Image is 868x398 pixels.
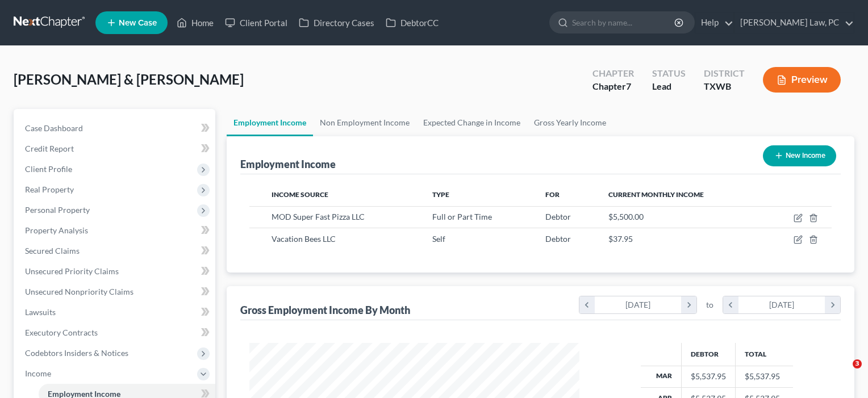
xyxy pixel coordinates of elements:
span: Self [432,234,445,244]
a: Property Analysis [16,220,215,241]
span: $5,500.00 [608,212,644,221]
div: TXWB [704,80,745,93]
a: Home [171,12,219,33]
span: Vacation Bees LLC [272,234,336,244]
a: Non Employment Income [313,109,416,136]
a: Unsecured Nonpriority Claims [16,282,215,302]
div: Status [652,67,686,80]
div: [DATE] [595,296,682,313]
span: Debtor [545,234,571,244]
span: to [706,299,713,311]
a: Lawsuits [16,302,215,322]
span: New Case [119,19,157,27]
span: MOD Super Fast Pizza LLC [272,212,365,221]
div: Lead [652,80,686,93]
div: Chapter [592,80,634,93]
a: [PERSON_NAME] Law, PC [735,12,854,33]
span: Codebtors Insiders & Notices [25,348,128,358]
span: Property Analysis [25,225,88,235]
th: Total [735,343,793,366]
input: Search by name... [572,12,676,33]
span: Debtor [545,212,571,221]
a: DebtorCC [380,12,444,33]
th: Mar [641,366,682,387]
span: Case Dashboard [25,123,83,133]
div: $5,537.95 [691,371,726,382]
span: Type [432,190,449,199]
span: Income Source [272,190,328,199]
span: Personal Property [25,205,90,215]
div: Chapter [592,67,634,80]
span: 3 [853,359,862,368]
span: Unsecured Nonpriority Claims [25,287,133,296]
i: chevron_right [825,296,840,313]
span: For [545,190,560,199]
div: Employment Income [240,157,336,171]
a: Secured Claims [16,241,215,261]
a: Gross Yearly Income [527,109,613,136]
a: Employment Income [227,109,313,136]
span: [PERSON_NAME] & [PERSON_NAME] [14,71,244,87]
a: Directory Cases [293,12,380,33]
span: Real Property [25,185,74,194]
th: Debtor [681,343,735,366]
span: Unsecured Priority Claims [25,266,119,276]
a: Expected Change in Income [416,109,527,136]
td: $5,537.95 [735,366,793,387]
a: Help [695,12,733,33]
span: Executory Contracts [25,328,98,337]
a: Case Dashboard [16,118,215,139]
a: Credit Report [16,139,215,159]
div: [DATE] [738,296,825,313]
span: 7 [626,81,631,91]
div: District [704,67,745,80]
a: Unsecured Priority Claims [16,261,215,282]
span: Credit Report [25,144,74,153]
i: chevron_left [723,296,738,313]
span: Client Profile [25,164,72,174]
a: Client Portal [219,12,293,33]
a: Executory Contracts [16,322,215,343]
span: $37.95 [608,234,633,244]
span: Lawsuits [25,307,56,317]
button: New Income [763,145,836,166]
span: Secured Claims [25,246,80,255]
span: Current Monthly Income [608,190,704,199]
iframe: Intercom live chat [829,359,857,387]
span: Full or Part Time [432,212,492,221]
i: chevron_right [681,296,696,313]
span: Income [25,368,51,378]
i: chevron_left [579,296,595,313]
button: Preview [763,67,841,93]
div: Gross Employment Income By Month [240,303,410,317]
